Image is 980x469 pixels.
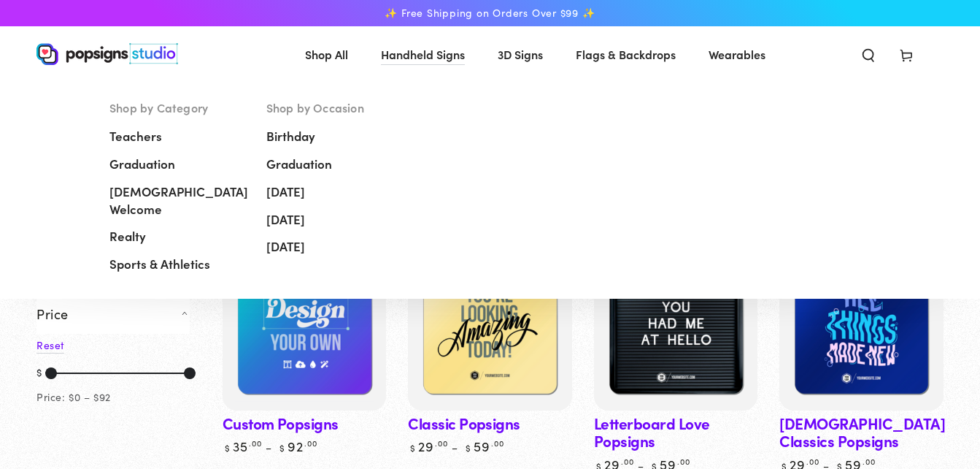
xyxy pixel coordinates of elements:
div: $ [36,363,42,384]
a: Sports & Athletics [109,251,244,278]
a: [DATE] [266,206,401,234]
span: Shop All [305,44,348,65]
a: Baptism Classics PopsignsBaptism Classics Popsigns [779,246,944,411]
a: Handheld Signs [370,35,476,74]
a: 3D Signs [487,35,554,74]
span: 3D Signs [498,44,543,65]
a: Flags & Backdrops [565,35,687,74]
span: Sports & Athletics [109,256,210,273]
span: Shop by Occasion [266,99,364,115]
span: Graduation [109,156,175,173]
a: Graduation [266,150,401,178]
span: Graduation [266,156,332,173]
a: [DATE] [266,178,401,206]
span: ✨ Free Shipping on Orders Over $99 ✨ [385,7,595,20]
span: Wearables [709,44,765,65]
a: Shop All [294,35,359,74]
span: [DATE] [266,211,305,229]
span: Realty [109,228,146,245]
span: Handheld Signs [381,44,465,65]
a: Classic PopsignsClassic Popsigns [408,246,572,411]
summary: Search our site [849,38,887,70]
a: Graduation [109,150,244,178]
span: Flags & Backdrops [576,44,676,65]
span: Teachers [109,128,162,145]
a: Birthday [266,123,401,150]
span: [DATE] [266,183,305,201]
a: [DEMOGRAPHIC_DATA] Welcome [109,178,244,224]
a: [DATE] [266,233,401,261]
a: Shop by Category [109,99,244,115]
a: Custom PopsignsCustom Popsigns [223,246,387,411]
a: Letterboard Love PopsignsLetterboard Love Popsigns [594,246,758,411]
summary: Price [36,294,190,333]
span: Price [36,305,69,322]
a: Realty [109,223,244,251]
a: Teachers [109,123,244,150]
span: [DEMOGRAPHIC_DATA] Welcome [109,183,248,218]
div: Price: $0 – $92 [36,388,111,406]
a: Wearables [698,35,776,74]
span: Shop by Category [109,99,208,115]
span: Birthday [266,128,315,145]
a: Shop by Occasion [266,99,401,115]
span: [DATE] [266,238,305,256]
a: Reset [36,338,64,354]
